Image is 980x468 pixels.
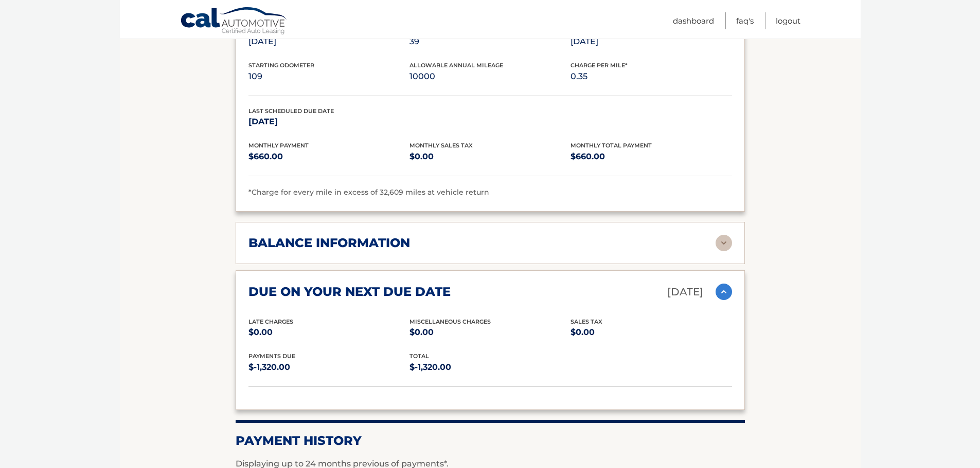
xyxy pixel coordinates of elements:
p: [DATE] [667,283,703,301]
p: $660.00 [248,149,409,164]
a: Logout [776,12,800,29]
p: $0.00 [571,325,732,340]
span: Late Charges [248,318,293,325]
p: $0.00 [409,325,571,340]
a: FAQ's [736,12,754,29]
span: Charge Per Mile* [571,62,628,69]
span: Starting Odometer [248,62,314,69]
span: Monthly Total Payment [571,142,652,149]
img: accordion-active.svg [716,284,732,300]
p: [DATE] [571,34,732,49]
p: 10000 [409,69,571,84]
span: Monthly Sales Tax [409,142,473,149]
p: $0.00 [248,325,409,340]
span: *Charge for every mile in excess of 32,609 miles at vehicle return [248,188,489,197]
h2: Payment History [236,433,745,448]
p: $0.00 [409,149,571,164]
span: Payments Due [248,352,295,360]
span: Allowable Annual Mileage [409,62,503,69]
p: $660.00 [571,149,732,164]
p: $-1,320.00 [248,360,409,375]
span: Miscellaneous Charges [409,318,491,325]
span: total [409,352,429,360]
p: 109 [248,69,409,84]
p: [DATE] [248,34,409,49]
span: Monthly Payment [248,142,309,149]
a: Dashboard [673,12,714,29]
img: accordion-rest.svg [716,235,732,251]
p: $-1,320.00 [409,360,571,375]
p: 0.35 [571,69,732,84]
span: Sales Tax [571,318,602,325]
a: Cal Automotive [180,7,288,36]
span: Last Scheduled Due Date [248,107,334,115]
h2: due on your next due date [248,284,451,299]
p: 39 [409,34,571,49]
p: [DATE] [248,115,409,129]
h2: balance information [248,235,410,251]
